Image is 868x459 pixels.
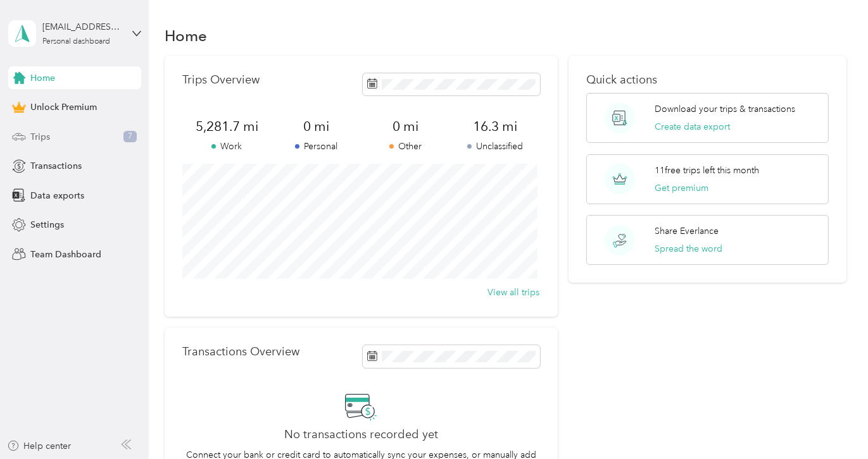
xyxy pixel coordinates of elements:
p: Work [182,140,272,153]
p: Trips Overview [182,73,260,87]
button: View all trips [488,286,540,299]
p: Transactions Overview [182,345,299,358]
p: Quick actions [586,73,828,87]
h1: Home [165,29,207,42]
p: Personal [272,140,361,153]
span: 0 mi [361,118,450,135]
div: Personal dashboard [42,38,110,46]
span: 0 mi [272,118,361,135]
span: Trips [30,130,50,144]
span: Team Dashboard [30,248,101,261]
p: Other [361,140,450,153]
span: 16.3 mi [450,118,539,135]
iframe: Everlance-gr Chat Button Frame [797,388,868,459]
button: Get premium [655,181,709,195]
div: [EMAIL_ADDRESS][DOMAIN_NAME] [42,20,122,34]
button: Help center [7,439,72,453]
p: Unclassified [450,140,539,153]
span: 5,281.7 mi [182,118,272,135]
h2: No transactions recorded yet [284,428,438,441]
span: Unlock Premium [30,101,97,114]
button: Spread the word [655,242,723,255]
button: Create data export [655,120,731,133]
span: 7 [123,131,137,142]
p: 11 free trips left this month [655,164,760,177]
span: Transactions [30,159,82,173]
span: Home [30,71,55,85]
span: Data exports [30,189,84,202]
p: Share Everlance [655,224,719,238]
p: Download your trips & transactions [655,102,796,116]
span: Settings [30,218,64,231]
